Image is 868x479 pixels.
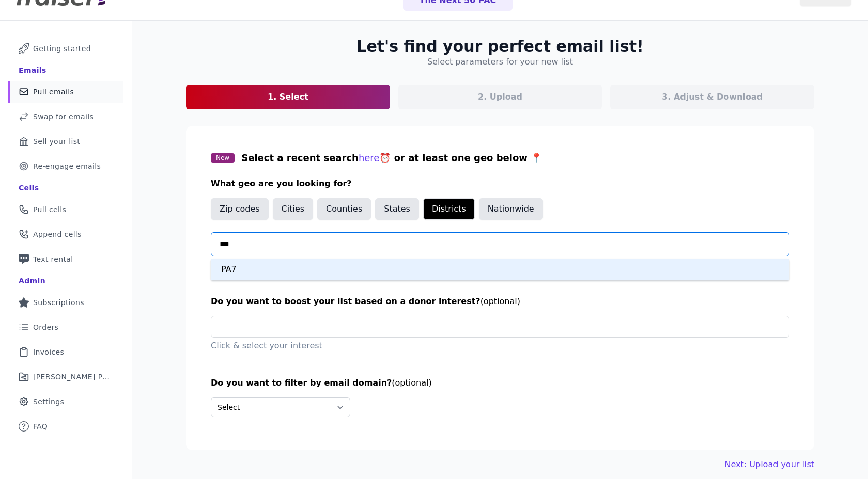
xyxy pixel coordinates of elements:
p: 2. Upload [478,91,522,103]
span: Do you want to filter by email domain? [211,378,392,388]
span: Text rental [33,254,73,264]
span: Append cells [33,229,82,239]
a: Swap for emails [8,105,123,128]
div: Admin [19,276,45,286]
p: Click & select your interest [211,340,789,352]
span: Settings [33,396,64,407]
button: Counties [317,198,371,220]
a: Re-engage emails [8,155,123,178]
span: FAQ [33,421,48,432]
span: Orders [33,322,58,332]
a: Append cells [8,223,123,246]
span: Select a recent search ⏰ or at least one geo below 📍 [241,152,542,163]
a: Getting started [8,37,123,60]
span: Re-engage emails [33,161,101,171]
span: New [211,153,235,163]
h3: What geo are you looking for? [211,178,789,190]
span: Invoices [33,347,64,357]
div: Cells [19,183,39,193]
p: Type & select your districts [211,258,789,270]
h4: Select parameters for your new list [427,56,573,68]
button: Districts [423,198,475,220]
span: Swap for emails [33,111,94,122]
a: Invoices [8,341,123,363]
button: here [359,151,380,165]
a: Sell your list [8,130,123,153]
a: Subscriptions [8,291,123,314]
a: [PERSON_NAME] Performance [8,365,123,388]
span: Do you want to boost your list based on a donor interest? [211,296,481,306]
span: Pull emails [33,87,74,97]
span: [PERSON_NAME] Performance [33,372,111,382]
p: 3. Adjust & Download [662,91,763,103]
a: Orders [8,316,123,339]
button: Next: Upload your list [725,458,814,471]
span: Pull cells [33,204,66,215]
p: 1. Select [268,91,308,103]
a: Pull cells [8,198,123,221]
span: Getting started [33,43,91,54]
span: (optional) [481,296,520,306]
button: Cities [273,198,314,220]
a: 1. Select [186,85,390,109]
a: Settings [8,390,123,413]
button: Zip codes [211,198,269,220]
span: (optional) [392,378,431,388]
a: Pull emails [8,81,123,103]
div: PA7 [211,259,789,280]
span: Sell your list [33,136,80,147]
a: FAQ [8,415,123,438]
a: Text rental [8,248,123,270]
h2: Let's find your perfect email list! [357,37,643,56]
button: Nationwide [479,198,543,220]
button: States [375,198,419,220]
div: Emails [19,65,47,75]
span: Subscriptions [33,297,84,308]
